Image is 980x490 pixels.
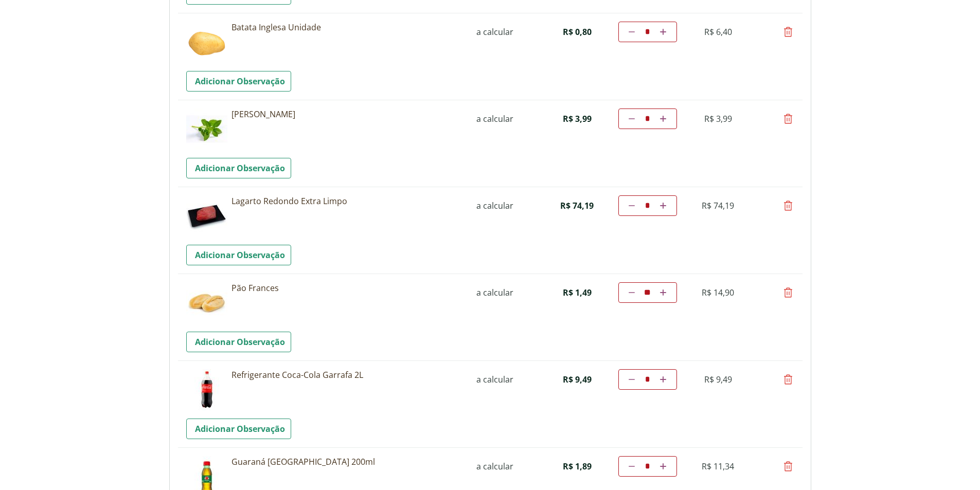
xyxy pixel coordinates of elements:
a: Adicionar Observação [186,419,291,439]
span: a calcular [476,287,513,298]
img: Batata Inglesa Unidade [186,22,227,63]
span: R$ 9,49 [563,374,592,385]
span: R$ 9,49 [704,374,732,385]
a: Guaraná [GEOGRAPHIC_DATA] 200ml [231,456,458,467]
a: Refrigerante Coca-Cola Garrafa 2L [231,369,458,380]
span: a calcular [476,113,513,124]
span: a calcular [476,26,513,38]
span: a calcular [476,461,513,472]
a: Lagarto Redondo Extra Limpo [231,195,458,207]
span: R$ 1,89 [563,461,592,472]
img: Refrigerante Coca-Cola Garrafa 2L [186,369,227,410]
span: R$ 3,99 [704,113,732,124]
span: a calcular [476,374,513,385]
span: R$ 14,90 [702,287,734,298]
img: Pão Frances [186,282,227,323]
span: a calcular [476,200,513,211]
span: R$ 74,19 [702,200,734,211]
img: Lagarto Redondo Extra Limpo [186,195,227,237]
span: R$ 3,99 [563,113,592,124]
span: R$ 6,40 [704,26,732,38]
span: R$ 1,49 [563,287,592,298]
span: R$ 74,19 [560,200,594,211]
span: R$ 0,80 [563,26,592,38]
a: Batata Inglesa Unidade [231,22,458,33]
img: Manjericão Unidade Manjericão Hasegawa [186,108,227,150]
a: Adicionar Observação [186,332,291,352]
a: Adicionar Observação [186,71,291,92]
a: Pão Frances [231,282,458,294]
a: Adicionar Observação [186,158,291,178]
a: Adicionar Observação [186,245,291,265]
span: R$ 11,34 [702,461,734,472]
a: [PERSON_NAME] [231,108,458,120]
